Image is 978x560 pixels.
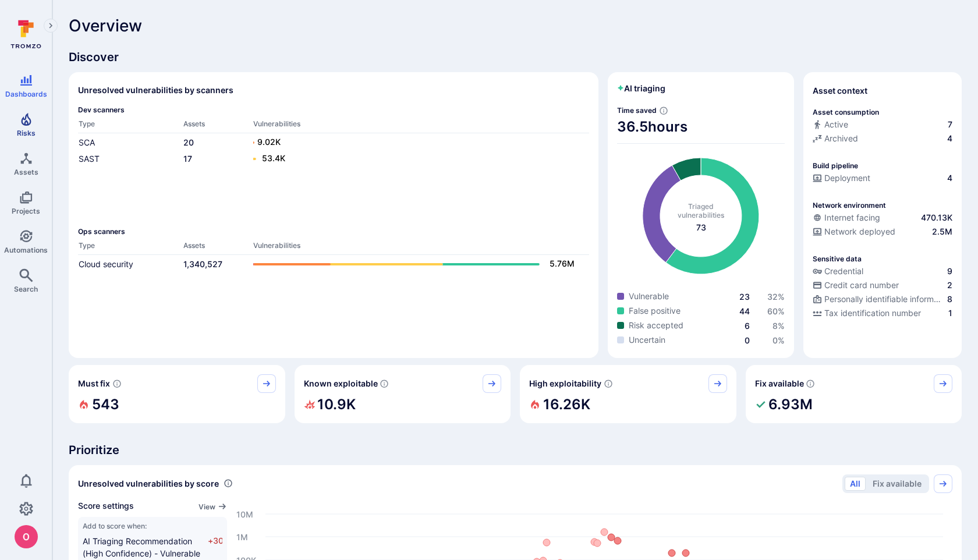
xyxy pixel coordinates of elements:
[629,334,665,346] span: Uncertain
[183,137,194,147] a: 20
[617,83,665,94] h2: AI triaging
[15,525,38,548] img: ACg8ocJcCe-YbLxGm5tc0PuNRxmgP8aEm0RBXn6duO8aeMVK9zjHhw=s96-c
[183,119,253,133] th: Assets
[224,477,233,490] div: Number of vulnerabilities in status 'Open' 'Triaged' and 'In process' grouped by score
[253,119,589,133] th: Vulnerabilities
[813,161,858,170] p: Build pipeline
[813,307,952,321] div: Evidence indicative of processing tax identification numbers
[295,365,511,423] div: Known exploitable
[17,129,36,137] span: Risks
[824,119,848,130] span: Active
[745,335,750,345] a: 0
[824,212,880,224] span: Internet facing
[813,108,879,116] p: Asset consumption
[78,105,589,114] span: Dev scanners
[824,307,921,319] span: Tax identification number
[629,290,669,302] span: Vulnerable
[813,293,945,305] div: Personally identifiable information (PII)
[813,172,870,184] div: Deployment
[813,119,848,130] div: Active
[921,212,952,224] span: 470.13K
[824,265,863,277] span: Credential
[824,172,870,184] span: Deployment
[932,226,952,238] span: 2.5M
[678,202,724,219] span: Triaged vulnerabilities
[813,119,952,130] a: Active7
[813,226,952,240] div: Evidence that the asset is packaged and deployed somewhere
[813,172,952,184] a: Deployment4
[813,293,952,307] div: Evidence indicative of processing personally identifiable information
[845,477,866,491] button: All
[79,154,100,164] a: SAST
[604,379,613,388] svg: EPSS score ≥ 0.7
[14,285,38,293] span: Search
[79,259,133,269] a: Cloud security
[47,21,55,31] i: Expand navigation menu
[947,293,952,305] span: 8
[745,321,750,331] a: 6
[813,265,952,279] div: Evidence indicative of handling user or service credentials
[813,212,880,224] div: Internet facing
[253,152,577,166] a: 53.4K
[824,279,899,291] span: Credit card number
[813,133,952,144] a: Archived4
[78,119,183,133] th: Type
[813,133,858,144] div: Archived
[380,379,389,388] svg: Confirmed exploitable by KEV
[44,19,58,33] button: Expand navigation menu
[520,365,736,423] div: High exploitability
[69,16,142,35] span: Overview
[813,226,895,238] div: Network deployed
[208,535,222,559] span: +30
[543,393,590,416] h2: 16.26K
[15,525,38,548] div: oleg malkov
[813,279,952,291] a: Credit card number2
[739,306,750,316] a: 44
[4,246,48,254] span: Automations
[773,321,785,331] a: 8%
[78,84,233,96] h2: Unresolved vulnerabilities by scanners
[773,335,785,345] a: 0%
[78,378,110,389] span: Must fix
[69,49,962,65] span: Discover
[69,365,285,423] div: Must fix
[773,335,785,345] span: 0 %
[824,133,858,144] span: Archived
[617,106,657,115] span: Time saved
[813,279,952,293] div: Evidence indicative of processing credit card numbers
[317,393,356,416] h2: 10.9K
[12,207,40,215] span: Projects
[78,227,589,236] span: Ops scanners
[629,305,681,317] span: False positive
[262,153,285,163] text: 53.4K
[813,307,921,319] div: Tax identification number
[813,279,899,291] div: Credit card number
[813,293,952,305] a: Personally identifiable information (PII)8
[947,133,952,144] span: 4
[14,168,38,176] span: Assets
[253,257,577,271] a: 5.76M
[813,85,867,97] span: Asset context
[659,106,668,115] svg: Estimated based on an average time of 30 mins needed to triage each vulnerability
[529,378,601,389] span: High exploitability
[550,258,575,268] text: 5.76M
[617,118,785,136] span: 36.5 hours
[806,379,815,388] svg: Vulnerabilities with fix available
[824,226,895,238] span: Network deployed
[236,531,248,541] text: 1M
[199,502,227,511] button: View
[768,393,813,416] h2: 6.93M
[947,279,952,291] span: 2
[253,136,577,150] a: 9.02K
[948,119,952,130] span: 7
[739,292,750,302] a: 23
[948,307,952,319] span: 1
[236,509,253,519] text: 10M
[867,477,927,491] button: Fix available
[78,478,219,490] span: Unresolved vulnerabilities by score
[629,320,683,331] span: Risk accepted
[813,226,952,238] a: Network deployed2.5M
